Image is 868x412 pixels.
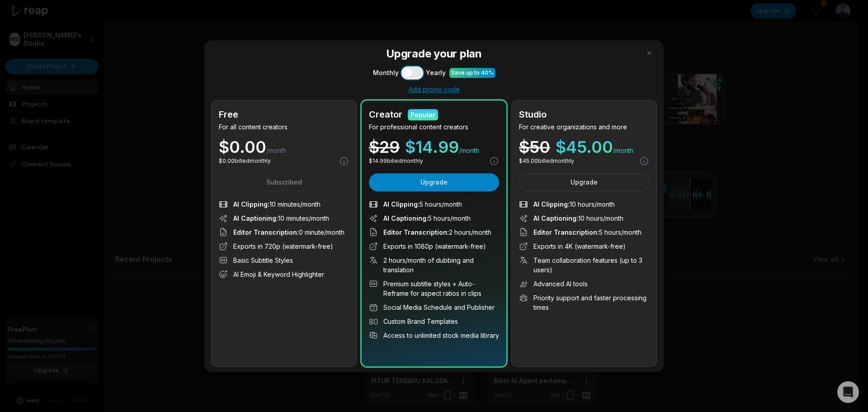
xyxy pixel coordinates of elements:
span: $ 45.00 [556,139,613,155]
span: Monthly [373,68,399,77]
li: Exports in 1080p (watermark-free) [369,242,499,251]
button: Upgrade [369,173,499,191]
div: Popular [410,110,435,119]
div: Save up to 40% [451,69,494,77]
span: 5 hours/month [383,199,462,209]
span: 10 minutes/month [233,199,321,209]
span: 0 minute/month [233,227,344,237]
li: Priority support and faster processing times [519,293,649,312]
span: Editor Transcription : [533,228,599,236]
span: Editor Transcription : [383,228,449,236]
span: $ 14.99 [405,139,459,155]
span: 10 minutes/month [233,213,329,223]
h2: Studio [519,108,547,121]
span: /month [459,146,479,155]
span: 2 hours/month [383,227,491,237]
span: 10 hours/month [533,213,623,223]
h2: Free [219,108,238,121]
p: For creative organizations and more [519,122,649,132]
span: AI Captioning : [383,214,428,222]
h2: Creator [369,108,402,121]
span: AI Captioning : [533,214,578,222]
span: AI Clipping : [233,200,269,208]
span: /month [613,146,633,155]
p: $ 14.99 billed monthly [369,157,423,165]
div: $ 50 [519,139,550,155]
span: AI Clipping : [383,200,420,208]
p: $ 0.00 billed monthly [219,157,271,165]
h3: Upgrade your plan [212,46,656,62]
p: For professional content creators [369,122,499,132]
li: Social Media Schedule and Publisher [369,303,499,312]
span: 10 hours/month [533,199,615,209]
li: Advanced AI tools [519,279,649,289]
li: Exports in 720p (watermark-free) [219,242,349,251]
li: Access to unlimited stock media library [369,331,499,340]
span: 5 hours/month [383,213,471,223]
div: $ 29 [369,139,400,155]
span: Yearly [426,68,446,77]
li: Basic Subtitle Styles [219,256,349,265]
li: Premium subtitle styles + Auto-Reframe for aspect ratios in clips [369,279,499,298]
li: Team collaboration features (up to 3 users) [519,256,649,275]
li: AI Emoji & Keyword Highlighter [219,270,349,279]
p: $ 45.00 billed monthly [519,157,574,165]
span: 5 hours/month [533,227,642,237]
span: Editor Transcription : [233,228,299,236]
p: For all content creators [219,122,349,132]
button: Upgrade [519,173,649,191]
li: 2 hours/month of dubbing and translation [369,256,499,275]
div: Add promo code [212,85,656,94]
li: Exports in 4K (watermark-free) [519,242,649,251]
span: /month [266,146,287,155]
li: Custom Brand Templates [369,317,499,326]
span: $ 0.00 [219,139,266,155]
span: AI Clipping : [533,200,570,208]
span: AI Captioning : [233,214,278,222]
